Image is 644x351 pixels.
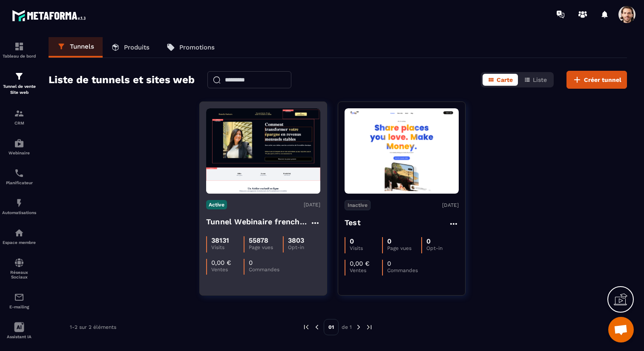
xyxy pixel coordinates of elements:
[2,180,36,185] p: Planificateur
[304,202,320,208] p: [DATE]
[14,71,24,81] img: formation
[206,108,320,194] img: image
[249,236,268,244] p: 55878
[2,54,36,58] p: Tableau de bord
[2,305,36,309] p: E-mailing
[2,102,36,132] a: formationformationCRM
[2,240,36,245] p: Espace membre
[497,76,513,83] span: Carte
[249,259,253,267] p: 0
[288,244,320,250] p: Opt-in
[483,74,518,86] button: Carte
[302,323,310,331] img: prev
[124,44,149,51] p: Produits
[2,270,36,279] p: Réseaux Sociaux
[211,259,231,267] p: 0,00 €
[519,74,552,86] button: Liste
[14,198,24,208] img: automations
[70,43,94,50] p: Tunnels
[584,75,621,84] span: Créer tunnel
[14,292,24,302] img: email
[2,334,36,339] p: Assistant IA
[103,37,158,58] a: Produits
[608,317,634,342] div: Ouvrir le chat
[70,324,116,330] p: 1-2 sur 2 éléments
[2,251,36,286] a: social-networksocial-networkRéseaux Sociaux
[2,221,36,251] a: automationsautomationsEspace membre
[442,202,459,208] p: [DATE]
[387,267,420,273] p: Commandes
[350,267,382,273] p: Ventes
[249,244,282,250] p: Page vues
[14,138,24,148] img: automations
[14,41,24,52] img: formation
[206,200,227,209] p: Active
[387,245,421,251] p: Page vues
[345,217,361,229] h4: Test
[2,132,36,162] a: automationsautomationsWebinaire
[355,323,362,331] img: next
[350,245,382,251] p: Visits
[14,258,24,268] img: social-network
[2,121,36,125] p: CRM
[342,324,352,331] p: de 1
[179,44,215,51] p: Promotions
[2,316,36,345] a: Assistant IA
[426,237,431,245] p: 0
[206,216,310,228] h4: Tunnel Webinaire frenchy partners
[324,319,339,335] p: 01
[2,162,36,191] a: schedulerschedulerPlanificateur
[426,245,459,251] p: Opt-in
[211,244,244,250] p: Visits
[2,35,36,65] a: formationformationTableau de bord
[387,237,391,245] p: 0
[313,323,321,331] img: prev
[49,71,195,88] h2: Liste de tunnels et sites web
[350,260,370,267] p: 0,00 €
[288,236,304,244] p: 3803
[14,168,24,178] img: scheduler
[387,260,391,267] p: 0
[533,76,547,83] span: Liste
[345,200,371,210] p: Inactive
[12,8,89,23] img: logo
[2,65,36,102] a: formationformationTunnel de vente Site web
[211,267,244,273] p: Ventes
[566,71,627,89] button: Créer tunnel
[2,191,36,221] a: automationsautomationsAutomatisations
[350,237,354,245] p: 0
[14,108,24,119] img: formation
[14,228,24,238] img: automations
[2,84,36,96] p: Tunnel de vente Site web
[365,323,373,331] img: next
[211,236,229,244] p: 38131
[49,37,103,58] a: Tunnels
[158,37,223,58] a: Promotions
[2,210,36,215] p: Automatisations
[345,111,459,191] img: image
[249,267,281,273] p: Commandes
[2,151,36,155] p: Webinaire
[2,286,36,316] a: emailemailE-mailing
